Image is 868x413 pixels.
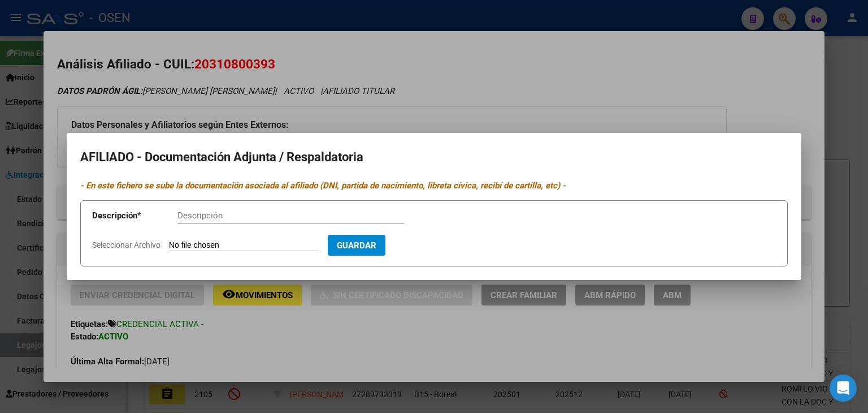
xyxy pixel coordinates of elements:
div: Open Intercom Messenger [830,375,857,402]
h2: AFILIADO - Documentación Adjunta / Respaldatoria [80,147,788,168]
span: Guardar [337,240,376,251]
button: Guardar [328,235,385,256]
i: - En este fichero se sube la documentación asociada al afiliado (DNI, partida de nacimiento, libr... [80,180,566,191]
p: Descripción [92,209,177,222]
span: Seleccionar Archivo [92,240,160,249]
